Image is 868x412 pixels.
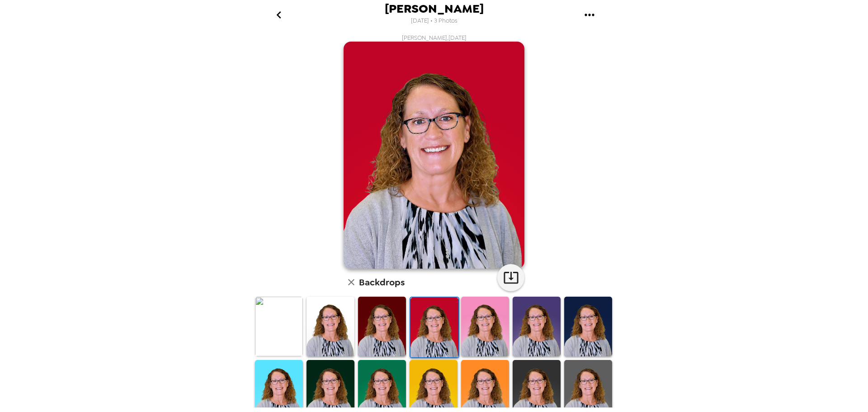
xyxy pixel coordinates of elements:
[359,275,405,289] h6: Backdrops
[411,15,458,27] span: [DATE] • 3 Photos
[344,42,524,269] img: user
[255,297,303,357] img: Original
[385,3,484,15] span: [PERSON_NAME]
[402,34,467,42] span: [PERSON_NAME] , [DATE]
